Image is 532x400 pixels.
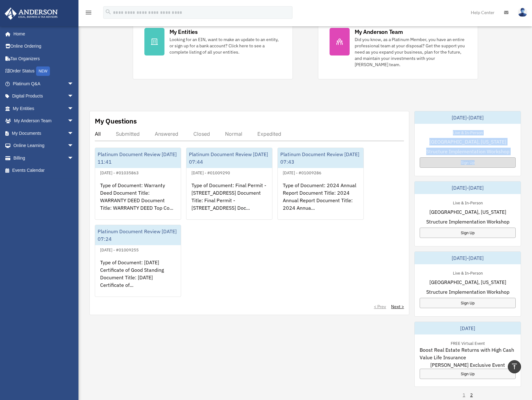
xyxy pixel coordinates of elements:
[415,111,521,124] div: [DATE]-[DATE]
[95,148,181,168] div: Platinum Document Review [DATE] 11:41
[67,127,80,140] span: arrow_drop_down
[95,131,101,137] div: All
[67,90,80,103] span: arrow_drop_down
[85,11,92,16] a: menu
[4,52,83,65] a: Tax Organizers
[429,278,506,286] span: [GEOGRAPHIC_DATA], [US_STATE]
[186,176,272,225] div: Type of Document: Final Permit - [STREET_ADDRESS] Document Title: Final Permit - [STREET_ADDRESS]...
[85,9,92,16] i: menu
[420,298,516,308] a: Sign Up
[169,36,281,55] div: Looking for an EIN, want to make an update to an entity, or sign up for a bank account? Click her...
[4,65,83,78] a: Order StatusNEW
[67,77,80,90] span: arrow_drop_down
[4,115,83,127] a: My Anderson Teamarrow_drop_down
[278,169,326,176] div: [DATE] - #01009286
[470,392,473,398] a: 2
[448,129,488,135] div: Live & In-Person
[355,36,466,68] div: Did you know, as a Platinum Member, you have an entire professional team at your disposal? Get th...
[95,116,137,126] div: My Questions
[95,225,181,297] a: Platinum Document Review [DATE] 07:24[DATE] - #01009255Type of Document: [DATE] Certificate of Go...
[415,322,521,334] div: [DATE]
[95,148,181,220] a: Platinum Document Review [DATE] 11:41[DATE] - #01035863Type of Document: Warranty Deed Document T...
[420,228,516,238] a: Sign Up
[415,182,521,194] div: [DATE]-[DATE]
[67,115,80,128] span: arrow_drop_down
[278,148,363,168] div: Platinum Document Review [DATE] 07:43
[426,218,509,225] span: Structure Implementation Workshop
[429,138,506,145] span: [GEOGRAPHIC_DATA], [US_STATE]
[186,148,272,168] div: Platinum Document Review [DATE] 07:44
[95,225,181,245] div: Platinum Document Review [DATE] 07:24
[508,360,521,373] a: vertical_align_top
[420,157,516,168] a: Sign Up
[277,148,364,220] a: Platinum Document Review [DATE] 07:43[DATE] - #01009286Type of Document: 2024 Annual Report Docum...
[4,28,80,40] a: Home
[3,8,60,20] img: Anderson Advisors Platinum Portal
[257,131,281,137] div: Expedited
[186,148,272,220] a: Platinum Document Review [DATE] 07:44[DATE] - #01009290Type of Document: Final Permit - [STREET_A...
[67,102,80,115] span: arrow_drop_down
[318,16,478,79] a: My Anderson Team Did you know, as a Platinum Member, you have an entire professional team at your...
[95,169,144,176] div: [DATE] - #01035863
[278,176,363,225] div: Type of Document: 2024 Annual Report Document Title: 2024 Annual Report Document Title: 2024 Annu...
[67,139,80,152] span: arrow_drop_down
[4,152,83,164] a: Billingarrow_drop_down
[426,148,509,155] span: Structure Implementation Workshop
[105,8,112,15] i: search
[4,40,83,53] a: Online Ordering
[355,28,403,36] div: My Anderson Team
[448,269,488,276] div: Live & In-Person
[391,303,404,310] a: Next >
[133,16,293,79] a: My Entities Looking for an EIN, want to make an update to an entity, or sign up for a bank accoun...
[426,288,509,296] span: Structure Implementation Workshop
[518,8,527,17] img: User Pic
[448,199,488,206] div: Live & In-Person
[511,363,518,370] i: vertical_align_top
[116,131,140,137] div: Submitted
[186,169,235,176] div: [DATE] - #01009290
[169,28,198,36] div: My Entities
[4,127,83,139] a: My Documentsarrow_drop_down
[225,131,242,137] div: Normal
[193,131,210,137] div: Closed
[4,77,83,90] a: Platinum Q&Aarrow_drop_down
[4,102,83,115] a: My Entitiesarrow_drop_down
[155,131,178,137] div: Answered
[67,152,80,165] span: arrow_drop_down
[95,246,144,253] div: [DATE] - #01009255
[4,139,83,152] a: Online Learningarrow_drop_down
[420,369,516,379] a: Sign Up
[4,90,83,103] a: Digital Productsarrow_drop_down
[36,66,50,76] div: NEW
[420,346,516,361] span: Boost Real Estate Returns with High Cash Value Life Insurance
[415,252,521,264] div: [DATE]-[DATE]
[429,208,506,216] span: [GEOGRAPHIC_DATA], [US_STATE]
[446,339,490,346] div: FREE Virtual Event
[95,254,181,303] div: Type of Document: [DATE] Certificate of Good Standing Document Title: [DATE] Certificate of...
[430,361,505,369] span: [PERSON_NAME] Exclusive Event
[4,164,83,177] a: Events Calendar
[95,176,181,225] div: Type of Document: Warranty Deed Document Title: WARRANTY DEED Document Title: WARRANTY DEED Top C...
